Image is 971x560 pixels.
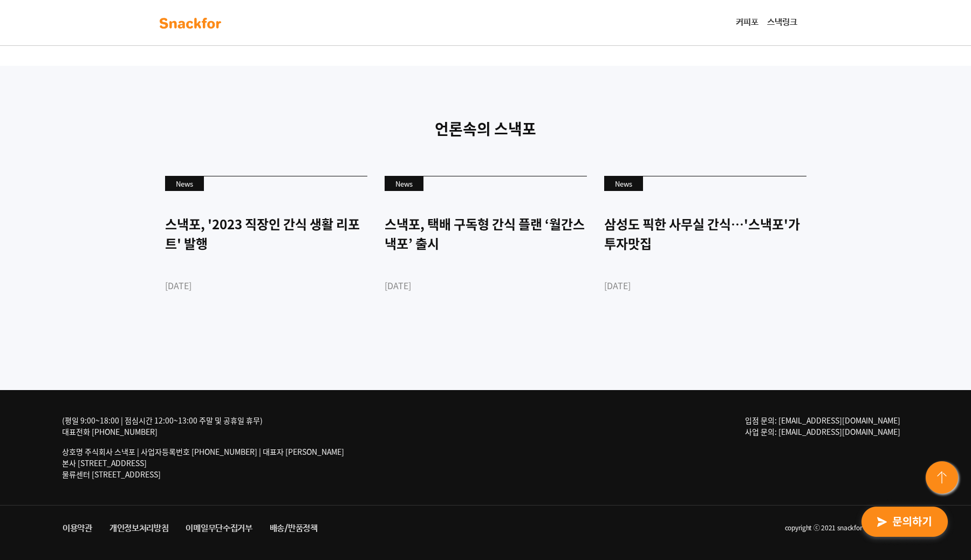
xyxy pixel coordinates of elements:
span: 입점 문의: [EMAIL_ADDRESS][DOMAIN_NAME] 사업 문의: [EMAIL_ADDRESS][DOMAIN_NAME] [745,415,900,437]
a: News 스낵포, 택배 구독형 간식 플랜 ‘월간스낵포’ 출시 [DATE] [385,176,587,330]
div: News [604,176,643,192]
span: 설정 [167,358,180,367]
div: [DATE] [604,279,806,292]
a: News 스낵포, '2023 직장인 간식 생활 리포트' 발행 [DATE] [165,176,367,330]
div: 스낵포, 택배 구독형 간식 플랜 ‘월간스낵포’ 출시 [385,214,587,253]
div: News [385,176,423,192]
div: 스낵포, '2023 직장인 간식 생활 리포트' 발행 [165,214,367,253]
a: 개인정보처리방침 [101,519,177,538]
a: 설정 [139,342,207,369]
a: 홈 [3,342,71,369]
a: News 삼성도 픽한 사무실 간식…'스낵포'가 투자맛집 [DATE] [604,176,806,330]
a: 대화 [71,342,139,369]
div: (평일 9:00~18:00 | 점심시간 12:00~13:00 주말 및 공휴일 휴무) 대표전화 [PHONE_NUMBER] [62,415,344,438]
a: 커피포 [731,12,763,33]
div: [DATE] [385,279,587,292]
span: 홈 [34,358,40,367]
img: background-main-color.svg [156,15,224,32]
div: News [165,176,204,192]
img: floating-button [924,459,962,498]
a: 이용약관 [54,519,101,538]
li: copyright ⓒ 2021 snackfor all rights reserved. [326,519,917,538]
p: 언론속의 스낵포 [156,118,815,140]
a: 이메일무단수집거부 [177,519,261,538]
a: 배송/반품정책 [261,519,326,538]
a: 스낵링크 [763,12,802,33]
div: 삼성도 픽한 사무실 간식…'스낵포'가 투자맛집 [604,214,806,253]
p: 상호명 주식회사 스낵포 | 사업자등록번호 [PHONE_NUMBER] | 대표자 [PERSON_NAME] 본사 [STREET_ADDRESS] 물류센터 [STREET_ADDRESS] [62,446,344,480]
span: 대화 [99,359,112,367]
div: [DATE] [165,279,367,292]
